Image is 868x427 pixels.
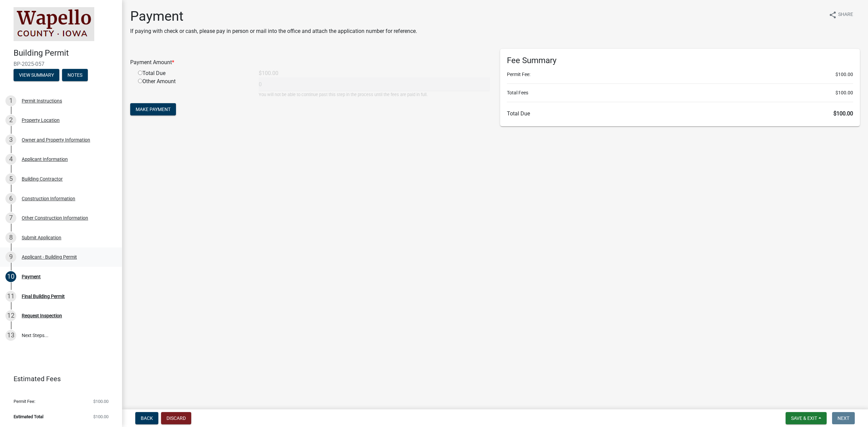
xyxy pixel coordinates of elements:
[833,110,853,117] span: $100.00
[5,252,16,262] div: 9
[832,412,855,424] button: Next
[22,118,60,123] div: Property Location
[22,157,68,162] div: Applicant Information
[5,212,16,223] div: 7
[141,415,153,421] span: Back
[14,73,59,78] wm-modal-confirm: Summary
[22,177,63,181] div: Building Contractor
[14,414,43,419] span: Estimated Total
[5,291,16,302] div: 11
[22,313,62,318] div: Request Inspection
[5,271,16,282] div: 10
[161,412,191,424] button: Discard
[14,399,35,404] span: Permit Fee:
[62,69,88,81] button: Notes
[130,8,417,24] h1: Payment
[14,7,94,41] img: Wapello County, Iowa
[5,95,16,106] div: 1
[22,137,90,142] div: Owner and Property Information
[93,414,108,419] span: $100.00
[5,173,16,184] div: 5
[5,330,16,341] div: 13
[829,11,837,19] i: share
[5,154,16,165] div: 4
[5,372,111,386] a: Estimated Fees
[62,73,88,78] wm-modal-confirm: Notes
[22,98,62,103] div: Permit Instructions
[14,48,117,58] h4: Building Permit
[835,71,853,78] span: $100.00
[14,69,59,81] button: View Summary
[22,235,61,240] div: Submit Application
[838,11,853,19] span: Share
[5,115,16,126] div: 2
[5,232,16,243] div: 8
[837,415,849,421] span: Next
[93,399,108,404] span: $100.00
[823,8,859,21] button: shareShare
[791,415,817,421] span: Save & Exit
[125,58,495,67] div: Payment Amount
[5,134,16,145] div: 3
[835,89,853,96] span: $100.00
[130,27,417,35] p: If paying with check or cash, please pay in person or mail into the office and attach the applica...
[507,71,853,78] li: Permit Fee:
[133,77,254,98] div: Other Amount
[133,69,254,77] div: Total Due
[507,110,853,117] h6: Total Due
[14,61,108,67] span: BP-2025-057
[135,412,158,424] button: Back
[22,294,65,299] div: Final Building Permit
[136,107,171,112] span: Make Payment
[5,193,16,204] div: 6
[5,310,16,321] div: 12
[507,89,853,96] li: Total Fees
[22,274,41,279] div: Payment
[786,412,827,424] button: Save & Exit
[22,255,77,259] div: Applicant - Building Permit
[130,103,176,115] button: Make Payment
[22,216,88,220] div: Other Construction Information
[507,56,853,66] h6: Fee Summary
[22,196,75,201] div: Construction Information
